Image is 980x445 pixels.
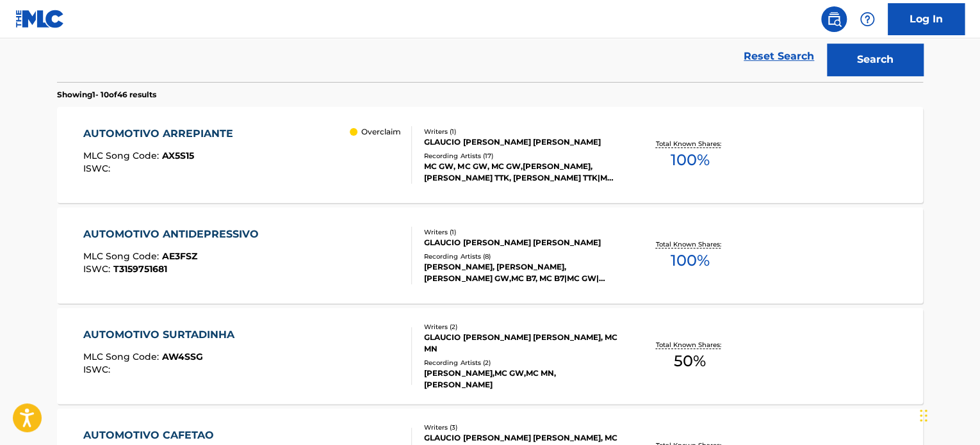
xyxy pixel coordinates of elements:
div: Writers ( 3 ) [424,423,617,432]
div: Help [854,6,880,32]
span: ISWC : [83,263,113,275]
div: GLAUCIO [PERSON_NAME] [PERSON_NAME] [424,136,617,148]
div: Writers ( 1 ) [424,127,617,136]
div: GLAUCIO [PERSON_NAME] [PERSON_NAME] [424,237,617,248]
span: 100 % [670,149,709,172]
div: Recording Artists ( 17 ) [424,151,617,161]
span: MLC Song Code : [83,351,162,362]
div: GLAUCIO [PERSON_NAME] [PERSON_NAME], MC MN [424,332,617,355]
a: AUTOMOTIVO ARREPIANTEMLC Song Code:AX5S15ISWC: OverclaimWriters (1)GLAUCIO [PERSON_NAME] [PERSON_... [57,107,923,203]
span: AW4SSG [162,351,203,362]
a: Reset Search [737,42,821,70]
div: AUTOMOTIVO ANTIDEPRESSIVO [83,227,265,242]
span: AX5S15 [162,150,194,161]
span: MLC Song Code : [83,250,162,262]
p: Total Known Shares: [655,239,724,249]
span: T3159751681 [113,263,167,275]
span: ISWC : [83,364,113,375]
p: Total Known Shares: [655,340,724,350]
span: ISWC : [83,163,113,174]
a: Public Search [821,6,847,32]
div: AUTOMOTIVO SURTADINHA [83,327,241,343]
iframe: Chat Widget [916,384,980,445]
div: Recording Artists ( 2 ) [424,358,617,368]
div: Writers ( 2 ) [424,322,617,332]
div: Writers ( 1 ) [424,227,617,237]
div: AUTOMOTIVO CAFETAO [83,428,220,443]
div: AUTOMOTIVO ARREPIANTE [83,126,240,142]
span: 50 % [674,350,706,373]
p: Total Known Shares: [655,139,724,149]
img: MLC Logo [15,10,65,28]
a: AUTOMOTIVO ANTIDEPRESSIVOMLC Song Code:AE3FSZISWC:T3159751681Writers (1)GLAUCIO [PERSON_NAME] [PE... [57,207,923,303]
p: Showing 1 - 10 of 46 results [57,89,156,101]
span: AE3FSZ [162,250,197,262]
div: Drag [920,396,927,435]
span: 100 % [670,249,709,272]
div: Recording Artists ( 8 ) [424,252,617,261]
button: Search [827,44,923,76]
p: Overclaim [361,126,401,138]
div: [PERSON_NAME],MC GW,MC MN, [PERSON_NAME] [424,368,617,391]
span: MLC Song Code : [83,150,162,161]
a: Log In [888,3,965,35]
img: help [860,12,875,27]
div: MC GW, MC GW, MC GW,[PERSON_NAME],[PERSON_NAME] TTK, [PERSON_NAME] TTK|MC GW|[PERSON_NAME], [PERS... [424,161,617,184]
div: [PERSON_NAME], [PERSON_NAME],[PERSON_NAME] GW,MC B7, MC B7|MC GW|[PERSON_NAME], [PERSON_NAME], [P... [424,261,617,284]
a: AUTOMOTIVO SURTADINHAMLC Song Code:AW4SSGISWC:Writers (2)GLAUCIO [PERSON_NAME] [PERSON_NAME], MC ... [57,308,923,404]
img: search [826,12,842,27]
